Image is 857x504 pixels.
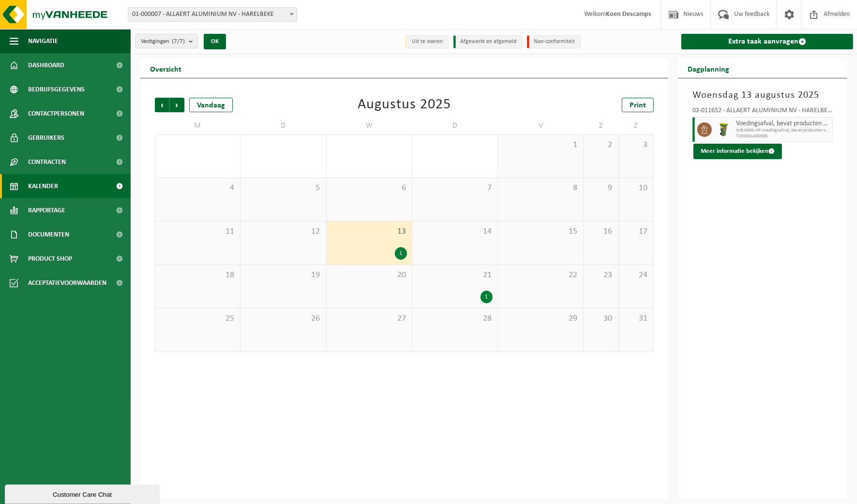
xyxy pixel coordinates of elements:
span: Print [630,102,646,109]
span: 23 [588,270,613,281]
span: 5 [245,183,321,193]
button: OK [204,34,226,49]
div: 1 [395,247,407,260]
img: WB-0060-HPE-GN-50 [717,122,731,137]
span: 4 [160,183,235,193]
td: D [412,117,498,134]
span: 16 [588,226,613,237]
h3: Woensdag 13 augustus 2025 [692,88,833,103]
span: Bedrijfsgegevens [28,77,85,102]
a: Print [622,98,654,112]
strong: Koen Descamps [606,11,651,18]
span: Kalender [28,174,58,198]
span: 10 [624,183,648,193]
span: 22 [503,270,578,281]
span: Voedingsafval, bevat producten van dierlijke oorsprong, onverpakt, categorie 3 [736,120,830,128]
span: 3 [624,140,648,150]
span: 17 [624,226,648,237]
span: 9 [588,183,613,193]
div: Augustus 2025 [358,98,451,112]
span: Dashboard [28,53,64,77]
span: 20 [331,270,407,281]
span: Documenten [28,222,69,247]
td: Z [619,117,654,134]
span: Vorige [155,98,169,112]
td: Z [584,117,618,134]
a: Extra taak aanvragen [681,34,853,49]
span: Vestigingen [141,34,185,49]
span: Volgende [170,98,184,112]
li: Non-conformiteit [527,35,581,48]
span: T250001490998 [736,133,830,139]
span: 7 [417,183,493,193]
div: Vandaag [189,98,233,112]
span: Contactpersonen [28,102,84,126]
span: 01-000007 - ALLAERT ALUMINIUM NV - HARELBEKE [128,8,297,21]
h2: Dagplanning [678,59,739,78]
h2: Overzicht [140,59,191,78]
iframe: chat widget [5,483,162,504]
span: 30 [588,313,613,324]
span: 2 [588,140,613,150]
span: 25 [160,313,235,324]
span: Contracten [28,150,66,174]
count: (7/7) [172,38,185,44]
span: 14 [417,226,493,237]
span: Rapportage [28,198,65,222]
span: 31 [624,313,648,324]
button: Vestigingen(7/7) [135,34,198,48]
span: WB-0060-HP voedingsafval, bevat producten van dierlijke oors [736,128,830,133]
td: W [327,117,412,134]
span: 21 [417,270,493,281]
td: D [241,117,326,134]
span: 13 [331,226,407,237]
li: Afgewerkt en afgemeld [453,35,522,48]
span: 27 [331,313,407,324]
span: 1 [503,140,578,150]
span: 26 [245,313,321,324]
span: 11 [160,226,235,237]
div: 02-011652 - ALLAERT ALUMINIUM NV - HARELBEKE [692,107,833,117]
span: 12 [245,226,321,237]
li: Uit te voeren [405,35,449,48]
span: 29 [503,313,578,324]
span: Product Shop [28,247,72,271]
td: M [155,117,241,134]
button: Meer informatie bekijken [693,144,782,159]
span: Acceptatievoorwaarden [28,271,106,295]
span: 6 [331,183,407,193]
span: 15 [503,226,578,237]
td: V [498,117,584,134]
span: Navigatie [28,29,58,53]
span: 01-000007 - ALLAERT ALUMINIUM NV - HARELBEKE [128,7,297,22]
span: 8 [503,183,578,193]
span: 28 [417,313,493,324]
span: 24 [624,270,648,281]
span: Gebruikers [28,126,64,150]
div: 1 [481,291,493,303]
span: 19 [245,270,321,281]
span: 18 [160,270,235,281]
